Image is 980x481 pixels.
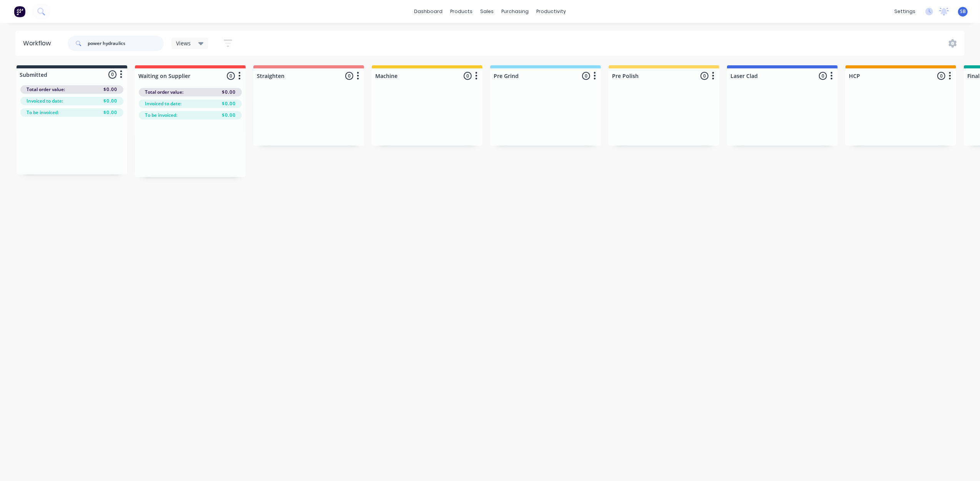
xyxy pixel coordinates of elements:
[222,89,236,96] span: $0.00
[960,8,966,15] span: SB
[532,6,570,17] div: productivity
[27,109,59,116] span: To be invoiced:
[145,112,177,119] span: To be invoiced:
[88,36,164,51] input: Search for orders...
[410,6,446,17] a: dashboard
[103,98,117,104] span: $0.00
[103,86,117,93] span: $0.00
[476,6,497,17] div: sales
[446,6,476,17] div: products
[103,109,117,116] span: $0.00
[145,89,183,96] span: Total order value:
[27,86,65,93] span: Total order value:
[23,39,55,48] div: Workflow
[27,98,63,104] span: Invoiced to date:
[176,39,191,47] span: Views
[890,6,919,17] div: settings
[222,112,236,119] span: $0.00
[497,6,532,17] div: purchasing
[222,100,236,107] span: $0.00
[14,6,25,17] img: Factory
[145,100,181,107] span: Invoiced to date:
